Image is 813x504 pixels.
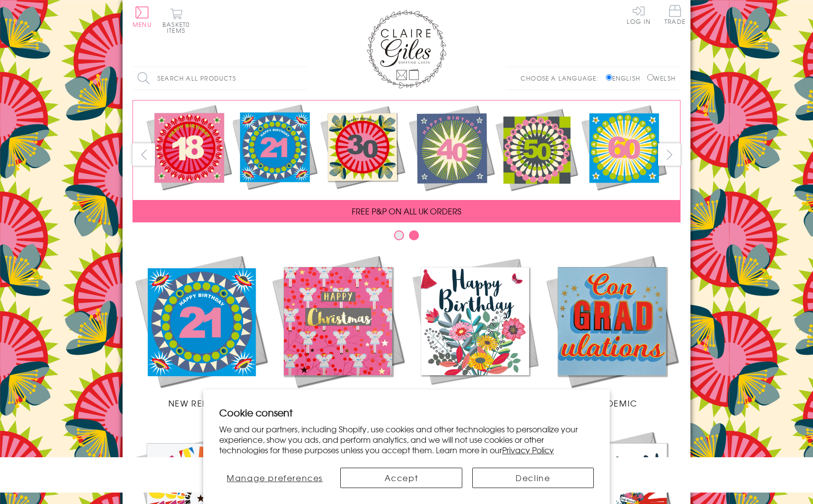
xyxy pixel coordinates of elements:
[219,468,330,488] button: Manage preferences
[606,74,645,83] label: English
[133,67,307,90] input: Search all products
[352,205,461,217] span: FREE P&P ON ALL UK ORDERS
[521,74,604,83] p: Choose a language:
[394,230,404,240] button: Carousel Page 1
[543,253,680,409] a: Academic
[627,5,651,24] a: Log In
[133,230,680,245] div: Carousel Pagination
[409,230,419,240] button: Carousel Page 2 (Current Slide)
[227,472,323,484] span: Manage preferences
[270,253,406,409] a: Christmas
[162,8,190,33] button: Basket0 items
[167,20,190,35] span: 0 items
[647,74,654,81] input: Welsh
[219,424,594,455] p: We and our partners, including Shopify, use cookies and other technologies to personalize your ex...
[665,5,685,26] a: Trade
[133,20,152,29] span: Menu
[297,67,307,90] input: Search
[219,405,594,419] h2: Cookie consent
[367,10,446,89] img: Claire Giles Greetings Cards
[406,253,543,409] a: Birthdays
[502,444,554,456] a: Privacy Policy
[340,468,462,488] button: Accept
[472,468,594,488] button: Decline
[133,6,152,27] button: Menu
[606,74,612,81] input: English
[133,143,155,166] button: prev
[665,5,685,24] span: Trade
[658,143,680,166] button: next
[586,397,638,409] span: Academic
[647,74,676,83] label: Welsh
[168,397,234,409] span: New Releases
[133,253,270,409] a: New Releases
